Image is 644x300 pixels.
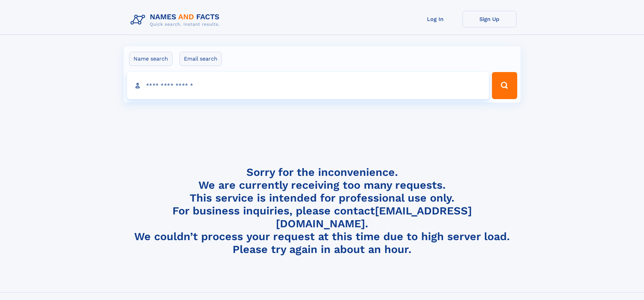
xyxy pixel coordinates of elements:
[408,11,462,27] a: Log In
[129,52,172,66] label: Name search
[492,72,517,99] button: Search Button
[180,52,222,66] label: Email search
[276,204,472,230] a: [EMAIL_ADDRESS][DOMAIN_NAME]
[128,11,225,29] img: Logo Names and Facts
[462,11,517,27] a: Sign Up
[128,166,517,256] h4: Sorry for the inconvenience. We are currently receiving too many requests. This service is intend...
[127,72,489,99] input: search input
